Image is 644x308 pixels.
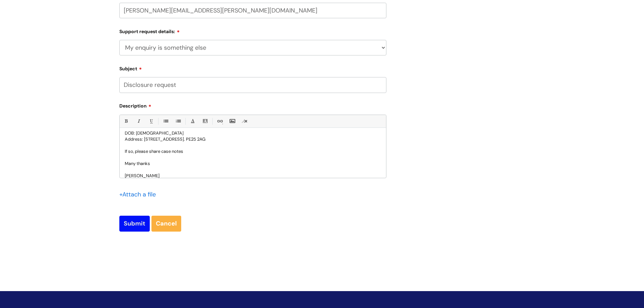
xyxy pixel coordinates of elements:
a: • Unordered List (Ctrl-Shift-7) [161,117,170,125]
input: Email [119,3,386,18]
label: Description [119,101,386,109]
a: Remove formatting (Ctrl-\) [240,117,249,125]
span: Many thanks [125,161,150,166]
a: Italic (Ctrl-I) [134,117,143,125]
a: Bold (Ctrl-B) [122,117,130,125]
span: Address: [STREET_ADDRESS]. PE25 2AG [125,136,206,142]
a: 1. Ordered List (Ctrl-Shift-8) [174,117,182,125]
a: Underline(Ctrl-U) [147,117,155,125]
a: Link [215,117,224,125]
span: DOB: [DEMOGRAPHIC_DATA] [125,130,184,136]
a: Insert Image... [228,117,236,125]
input: Submit [119,216,150,231]
a: Cancel [151,216,181,231]
a: Font Color [188,117,197,125]
a: Back Color [201,117,209,125]
span: [PERSON_NAME] [125,173,160,179]
label: Subject [119,64,386,72]
div: Attach a file [119,189,160,200]
span: If so, please share case notes [125,148,183,154]
label: Support request details: [119,26,386,34]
